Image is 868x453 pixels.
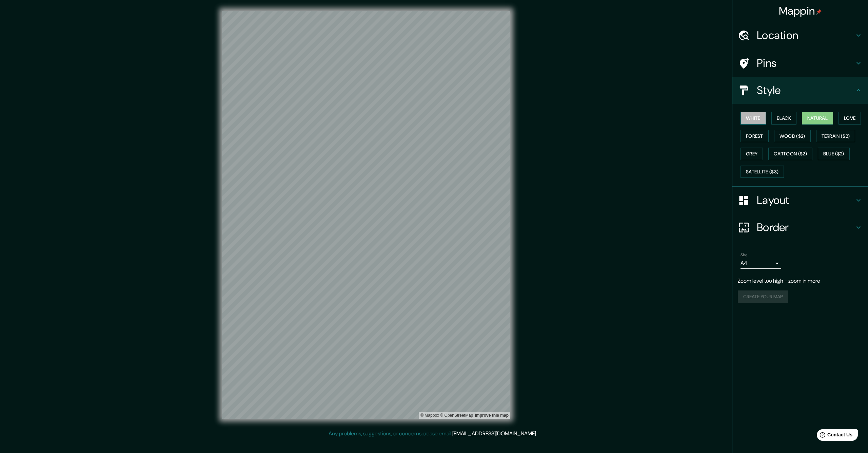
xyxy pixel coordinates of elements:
p: Zoom level too high - zoom in more [738,277,863,285]
button: Cartoon ($2) [768,148,812,160]
canvas: Map [222,11,510,419]
h4: Location [757,29,854,42]
iframe: Help widget launcher [808,427,861,446]
h4: Style [757,83,854,97]
button: Terrain ($2) [816,130,855,143]
h4: Pins [757,56,854,70]
img: pin-icon.png [816,9,822,15]
div: A4 [741,258,781,269]
h4: Border [757,221,854,234]
a: OpenStreetMap [440,413,473,418]
a: Mapbox [420,413,439,418]
div: Style [732,77,868,104]
label: Size [741,252,748,258]
div: Layout [732,187,868,214]
button: Black [771,112,797,125]
button: Natural [802,112,833,125]
div: Border [732,214,868,241]
button: Satellite ($3) [741,166,784,178]
a: Map feedback [475,413,509,418]
h4: Layout [757,193,854,207]
p: Any problems, suggestions, or concerns please email . [329,430,537,438]
div: . [538,430,539,438]
button: White [741,112,766,125]
div: Pins [732,50,868,77]
button: Grey [741,148,763,160]
button: Wood ($2) [774,130,811,143]
h4: Mappin [779,4,822,18]
div: . [537,430,538,438]
button: Forest [741,130,769,143]
button: Love [839,112,861,125]
button: Blue ($2) [818,148,850,160]
div: Location [732,22,868,49]
a: [EMAIL_ADDRESS][DOMAIN_NAME] [452,430,536,437]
